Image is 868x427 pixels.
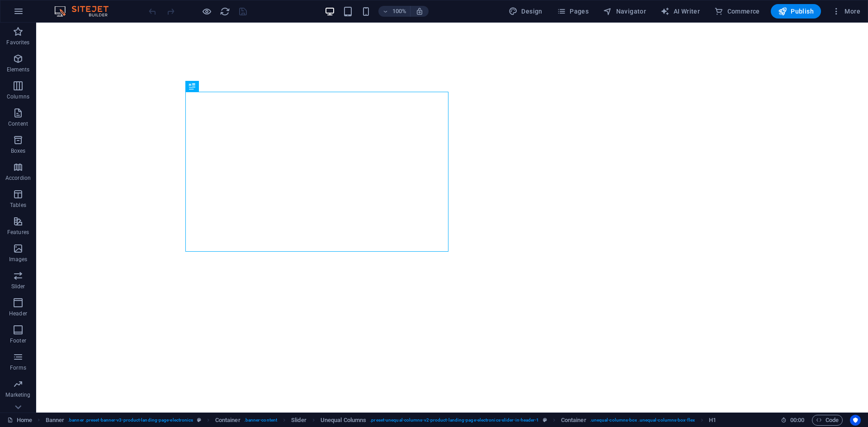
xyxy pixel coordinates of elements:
span: Navigator [603,7,646,16]
h6: 100% [392,6,406,17]
button: Design [505,4,546,19]
span: . unequal-columns-box .unequal-columns-box-flex [590,415,695,426]
span: Design [509,7,542,16]
button: Usercentrics [850,415,861,426]
p: Content [8,120,28,127]
span: . banner-content [244,415,277,426]
nav: breadcrumb [46,415,717,426]
span: More [832,7,860,16]
p: Header [9,310,27,317]
h6: Session time [781,415,805,426]
span: . preset-unequal-columns-v2-product-landing-page-electronics-slider-in-header-1 [370,415,539,426]
button: More [828,4,864,19]
span: Click to select. Double-click to edit [291,415,307,426]
a: Click to cancel selection. Double-click to open Pages [7,415,32,426]
img: Editor Logo [52,6,120,17]
span: AI Writer [660,7,700,16]
p: Images [9,256,28,263]
button: Navigator [599,4,650,19]
span: . banner .preset-banner-v3-product-landing-page-electronics [68,415,193,426]
p: Elements [7,66,30,73]
p: Footer [10,337,26,344]
p: Favorites [6,39,29,46]
span: : [797,417,798,423]
p: Boxes [11,147,26,155]
button: Pages [553,4,592,19]
p: Accordion [5,174,31,182]
span: Click to select. Double-click to edit [709,415,716,426]
p: Features [7,229,29,236]
span: Click to select. Double-click to edit [215,415,241,426]
button: AI Writer [657,4,703,19]
span: Pages [557,7,589,16]
span: 00 00 [790,415,804,426]
span: Click to select. Double-click to edit [321,415,366,426]
p: Tables [10,202,26,209]
p: Marketing [5,391,30,399]
p: Slider [11,283,25,290]
button: Click here to leave preview mode and continue editing [201,6,212,17]
button: reload [219,6,230,17]
span: Code [816,415,839,426]
i: This element is a customizable preset [543,418,547,422]
i: On resize automatically adjust zoom level to fit chosen device. [415,7,424,15]
span: Click to select. Double-click to edit [46,415,65,426]
span: Click to select. Double-click to edit [561,415,586,426]
span: Commerce [714,7,760,16]
button: Code [812,415,843,426]
button: Commerce [711,4,764,19]
span: Publish [778,7,814,16]
button: 100% [378,6,410,17]
button: Publish [771,4,821,19]
p: Forms [10,364,26,371]
i: Reload page [220,6,230,17]
i: This element is a customizable preset [197,418,201,422]
p: Columns [7,93,29,100]
div: Design (Ctrl+Alt+Y) [505,4,546,19]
